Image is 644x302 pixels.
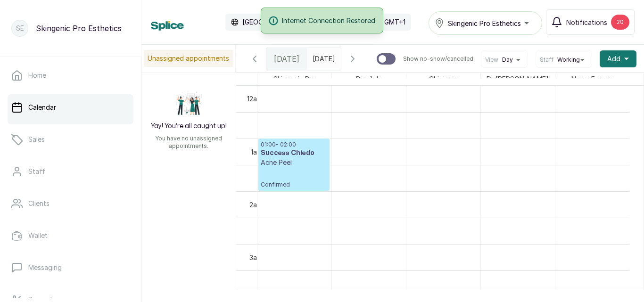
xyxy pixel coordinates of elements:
p: Sales [28,135,45,144]
span: Skingenic Pro [272,73,318,85]
p: Home [28,71,46,80]
a: Clients [8,190,133,217]
p: You have no unassigned appointments. [147,135,230,150]
span: Nurse Favour [570,73,615,85]
span: Dr [PERSON_NAME] [485,73,551,85]
a: Staff [8,158,133,185]
div: 2am [248,200,264,210]
p: Wallet [28,231,48,240]
p: 01:00 - 02:00 [261,141,327,148]
a: Sales [8,126,133,153]
p: Messaging [28,263,62,272]
h2: Yay! You’re all caught up! [151,122,227,131]
h3: Success Chiedo [261,148,327,158]
a: Messaging [8,254,133,281]
button: StaffWorking [540,56,588,64]
div: 1am [249,147,264,157]
span: Internet Connection Restored [282,16,375,25]
a: Wallet [8,222,133,249]
p: Confirmed [261,167,327,188]
div: 12am [245,94,264,104]
button: ViewDay [485,56,524,64]
span: Staff [540,56,553,64]
span: View [485,56,498,64]
p: Unassigned appointments [144,50,233,67]
div: 3am [248,253,264,262]
p: Calendar [28,103,56,112]
a: Home [8,62,133,89]
span: Chinenye [427,73,460,85]
a: Calendar [8,94,133,121]
button: Add [600,50,636,67]
p: Clients [28,199,50,208]
span: [DATE] [274,53,299,65]
div: [DATE] [266,48,307,70]
span: Working [557,56,580,64]
p: Staff [28,167,45,176]
span: Damilola [354,73,384,85]
p: Show no-show/cancelled [403,55,473,63]
span: Day [502,56,513,64]
p: Acne Peel [261,158,327,167]
span: Add [607,54,620,64]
